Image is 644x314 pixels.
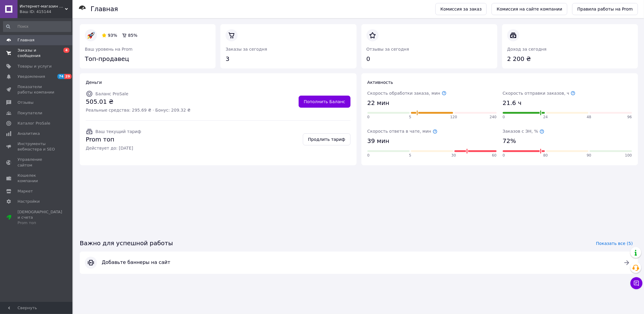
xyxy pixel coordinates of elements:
[492,153,496,158] span: 60
[18,220,62,226] div: Prom топ
[627,115,632,120] span: 96
[64,74,71,79] span: 29
[18,48,56,59] span: Заказы и сообщения
[3,21,71,32] input: Поиск
[86,135,141,144] span: Prom топ
[18,121,50,126] span: Каталог ProSale
[18,84,56,95] span: Показатели работы компании
[587,115,591,120] span: 48
[18,64,52,69] span: Товары и услуги
[435,3,487,15] a: Комиссия за заказ
[503,137,516,145] span: 72%
[492,3,567,15] a: Комиссия на сайте компании
[18,131,40,136] span: Аналитика
[630,277,642,289] button: Чат с покупателем
[20,4,65,9] span: Интернет-магазин "ЕXCLUSIVE"
[409,153,412,158] span: 5
[503,115,505,120] span: 0
[367,129,437,134] span: Скорость ответа в чате, мин
[543,115,548,120] span: 24
[86,145,141,151] span: Действует до: [DATE]
[451,153,456,158] span: 30
[367,137,389,145] span: 39 мин
[503,91,575,96] span: Скорость отправки заказов, ч
[367,153,370,158] span: 0
[18,37,34,43] span: Главная
[18,199,40,204] span: Настройки
[572,3,638,15] a: Правила работы на Prom
[86,97,191,106] span: 505.01 ₴
[18,141,56,152] span: Инструменты вебмастера и SEO
[95,91,128,96] span: Баланс ProSale
[18,209,62,226] span: [DEMOGRAPHIC_DATA] и счета
[80,239,173,248] span: Важно для успешной работы
[299,96,350,108] a: Пополнить Баланс
[18,74,45,79] span: Уведомления
[102,259,616,266] span: Добавьте баннеры на сайт
[367,80,393,85] span: Активность
[128,33,137,38] span: 85%
[543,153,548,158] span: 80
[86,107,191,113] span: Реальные средства: 295.69 ₴ · Бонус: 209.32 ₴
[63,48,69,53] span: 4
[450,115,457,120] span: 120
[18,100,34,105] span: Отзывы
[91,5,118,13] h1: Главная
[108,33,117,38] span: 93%
[503,129,544,134] span: Заказов с ЭН, %
[587,153,591,158] span: 90
[95,129,141,134] span: Ваш текущий тариф
[18,173,56,184] span: Кошелек компании
[303,133,350,145] a: Продлить тариф
[18,157,56,168] span: Управление сайтом
[503,153,505,158] span: 0
[490,115,497,120] span: 240
[367,115,370,120] span: 0
[20,9,72,14] div: Ваш ID: 415144
[367,99,389,107] span: 22 мин
[18,110,42,116] span: Покупатели
[367,91,447,96] span: Скорость обработки заказа, мин
[57,74,64,79] span: 74
[596,240,633,246] span: Показать все (5)
[86,80,102,85] span: Деньги
[503,99,522,107] span: 21.6 ч
[625,153,632,158] span: 100
[80,252,638,274] a: Добавьте баннеры на сайт
[409,115,412,120] span: 5
[18,189,33,194] span: Маркет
